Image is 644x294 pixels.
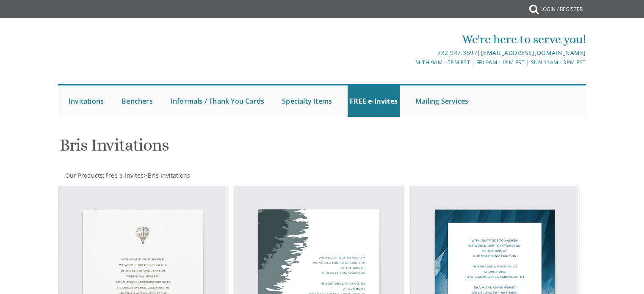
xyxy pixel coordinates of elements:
div: | [235,48,586,58]
a: Informals / Thank You Cards [169,85,266,117]
a: FREE e-Invites [348,85,400,117]
a: Mailing Services [413,85,470,117]
a: [EMAIL_ADDRESS][DOMAIN_NAME] [481,49,586,57]
a: Bris Invitations [147,171,190,179]
a: Our Products [64,171,103,179]
a: Specialty Items [280,85,334,117]
h1: Bris Invitations [60,136,405,161]
a: 732.947.3597 [437,49,477,57]
span: Bris Invitations [148,171,190,179]
a: Benchers [119,85,155,117]
span: > [144,171,190,179]
a: Invitations [66,85,106,117]
div: We're here to serve you! [235,31,586,48]
div: M-Th 9am - 5pm EST | Fri 9am - 1pm EST | Sun 11am - 3pm EST [235,58,586,67]
span: Free e-Invites [105,171,144,179]
div: : [58,171,322,180]
a: Free e-Invites [105,171,144,179]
